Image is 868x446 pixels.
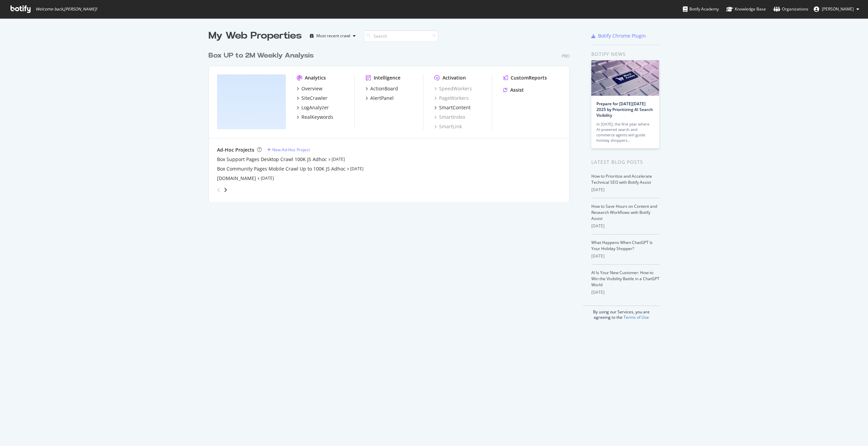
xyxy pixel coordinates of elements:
a: SmartLink [434,123,462,130]
div: Intelligence [374,74,400,81]
span: Welcome back, [PERSON_NAME] ! [36,6,97,12]
div: Knowledge Base [726,6,766,13]
input: Search [364,30,438,42]
div: [DATE] [591,187,659,193]
a: AI Is Your New Customer: How to Win the Visibility Battle in a ChatGPT World [591,270,659,288]
a: LogAnalyzer [297,104,329,111]
div: New Ad-Hoc Project [272,147,310,153]
div: Botify Chrome Plugin [598,32,646,39]
a: Box Support Pages Desktop Crawl 100K JS Adhoc [217,156,327,163]
a: How to Save Hours on Content and Research Workflows with Botify Assist [591,203,657,221]
div: Overview [301,85,322,92]
a: SiteCrawler [297,95,328,102]
div: [DATE] [591,289,659,295]
div: angle-right [223,186,228,193]
div: ActionBoard [370,85,398,92]
a: Terms of Use [624,314,649,320]
a: New Ad-Hoc Project [267,147,310,153]
a: Botify Chrome Plugin [591,32,646,39]
a: Assist [503,87,524,93]
div: grid [209,43,575,202]
a: SpeedWorkers [434,85,472,92]
div: Organizations [773,6,808,13]
div: SiteCrawler [301,95,328,102]
a: PageWorkers [434,95,469,102]
div: Botify Academy [683,6,719,13]
span: Steve Foust [822,6,854,12]
a: Prepare for [DATE][DATE] 2025 by Prioritizing AI Search Visibility [596,101,653,118]
button: [PERSON_NAME] [808,4,865,15]
a: [DATE] [332,156,345,162]
div: My Web Properties [209,29,302,43]
img: box.com [217,74,286,129]
a: SmartIndex [434,114,465,120]
a: Box UP to 2M Weekly Analysis [209,51,316,61]
div: Most recent crawl [316,34,350,38]
a: CustomReports [503,74,547,81]
button: Most recent crawl [307,30,358,41]
div: [DATE] [591,223,659,229]
div: Botify news [591,50,659,58]
div: By using our Services, you are agreeing to the [583,306,659,320]
div: Ad-Hoc Projects [217,147,254,153]
div: In [DATE], the first year where AI-powered search and commerce agents will guide holiday shoppers… [596,121,654,143]
div: RealKeywords [301,114,333,120]
div: [DATE] [591,253,659,259]
div: AlertPanel [370,95,394,102]
div: Activation [442,74,466,81]
a: Box Community Pages Mobile Crawl Up to 100K JS Adhoc [217,165,346,172]
a: AlertPanel [366,95,394,102]
a: ActionBoard [366,85,398,92]
a: [DOMAIN_NAME] [217,175,256,182]
div: Analytics [305,74,326,81]
div: angle-left [214,184,223,195]
div: Assist [510,87,524,93]
a: [DATE] [261,175,274,181]
div: SmartContent [439,104,471,111]
div: LogAnalyzer [301,104,329,111]
a: What Happens When ChatGPT Is Your Holiday Shopper? [591,240,653,251]
a: SmartContent [434,104,471,111]
div: Latest Blog Posts [591,158,659,166]
div: Pro [562,53,570,59]
div: CustomReports [511,74,547,81]
img: Prepare for Black Friday 2025 by Prioritizing AI Search Visibility [591,60,659,96]
a: Overview [297,85,322,92]
div: Box UP to 2M Weekly Analysis [209,51,314,61]
a: How to Prioritize and Accelerate Technical SEO with Botify Assist [591,173,652,185]
a: RealKeywords [297,114,333,120]
a: [DATE] [350,166,363,172]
